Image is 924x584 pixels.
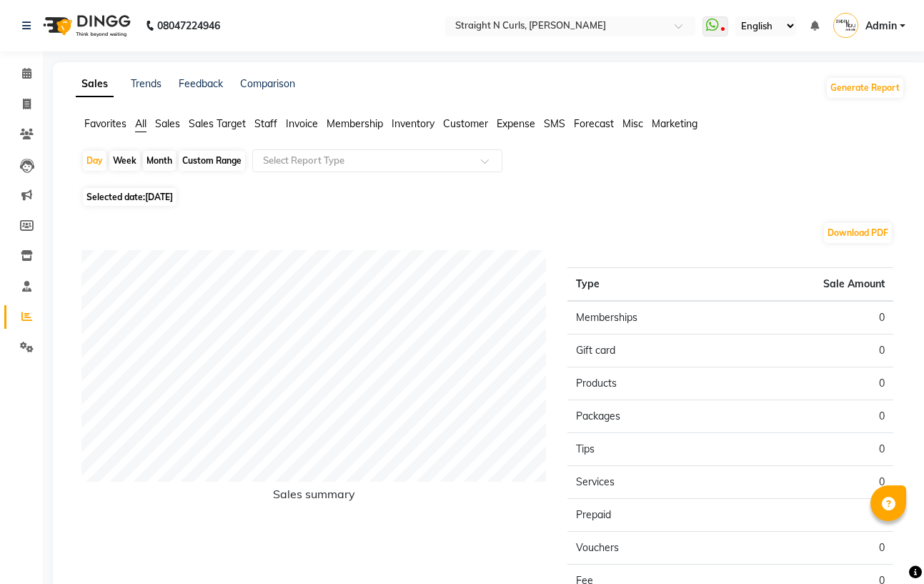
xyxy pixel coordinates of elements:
span: Inventory [392,117,434,130]
button: Generate Report [827,78,903,98]
td: Prepaid [567,499,730,532]
span: Favorites [84,117,126,130]
b: 08047224946 [157,6,220,46]
span: Invoice [286,117,318,130]
td: Products [567,367,730,400]
span: Staff [254,117,277,130]
span: All [135,117,146,130]
td: 0 [730,367,893,400]
span: Customer [443,117,488,130]
button: Download PDF [824,223,892,243]
a: Trends [131,77,162,90]
div: Month [143,151,176,171]
span: Membership [327,117,383,130]
img: Admin [833,13,858,38]
th: Type [567,268,730,302]
div: Day [83,151,106,171]
img: logo [36,6,134,46]
span: Selected date: [83,188,177,206]
span: [DATE] [145,192,173,202]
span: Admin [865,19,897,34]
th: Sale Amount [730,268,893,302]
div: Custom Range [179,151,245,171]
td: 0 [730,532,893,565]
span: Forecast [574,117,614,130]
a: Feedback [179,77,223,90]
a: Sales [76,71,114,97]
td: 0 [730,400,893,433]
span: Sales Target [189,117,246,130]
span: Expense [497,117,535,130]
td: 0 [730,499,893,532]
div: Week [109,151,140,171]
span: Misc [622,117,643,130]
td: 0 [730,433,893,466]
span: SMS [544,117,565,130]
span: Marketing [652,117,697,130]
td: 0 [730,301,893,335]
td: Packages [567,400,730,433]
td: Gift card [567,335,730,367]
td: Vouchers [567,532,730,565]
td: Services [567,466,730,499]
td: 0 [730,335,893,367]
h6: Sales summary [81,488,546,507]
span: Sales [155,117,180,130]
td: Memberships [567,301,730,335]
td: Tips [567,433,730,466]
td: 0 [730,466,893,499]
a: Comparison [240,77,295,90]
